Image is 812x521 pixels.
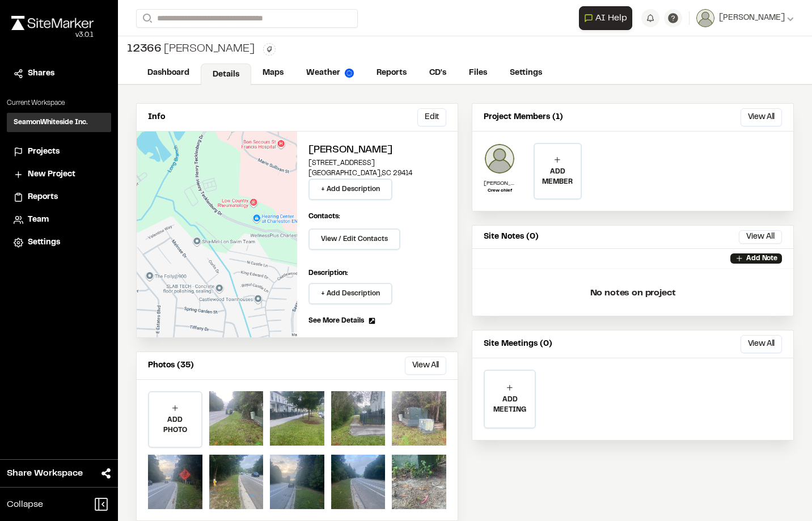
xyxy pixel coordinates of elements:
[498,62,553,84] a: Settings
[485,395,535,415] p: ADD MEETING
[739,230,782,244] button: View All
[28,214,49,226] span: Team
[308,283,392,304] button: + Add Description
[7,498,43,511] span: Collapse
[535,167,580,187] p: ADD MEMBER
[148,111,165,124] p: Info
[308,179,392,200] button: + Add Description
[308,158,446,168] p: [STREET_ADDRESS]
[308,143,446,158] h2: [PERSON_NAME]
[741,108,782,126] button: View All
[28,168,75,181] span: New Project
[14,67,104,80] a: Shares
[484,338,552,350] p: Site Meetings (0)
[127,41,162,58] span: 12366
[308,168,446,179] p: [GEOGRAPHIC_DATA] , SC 29414
[14,191,104,204] a: Reports
[405,357,446,375] button: View All
[14,236,104,249] a: Settings
[14,146,104,158] a: Projects
[696,9,794,27] button: [PERSON_NAME]
[11,16,94,30] img: rebrand.png
[458,62,498,84] a: Files
[365,62,418,84] a: Reports
[127,41,254,58] div: [PERSON_NAME]
[28,146,60,158] span: Projects
[263,43,276,56] button: Edit Tags
[741,335,782,353] button: View All
[14,168,104,181] a: New Project
[417,108,446,126] button: Edit
[418,62,458,84] a: CD's
[345,69,354,78] img: precipai.png
[251,62,295,84] a: Maps
[484,143,515,175] img: Tyler Foutz
[746,253,777,264] p: Add Note
[149,415,201,435] p: ADD PHOTO
[7,98,111,108] p: Current Workspace
[308,268,446,278] p: Description:
[136,9,157,28] button: Search
[481,275,784,311] p: No notes on project
[308,211,340,222] p: Contacts:
[295,62,365,84] a: Weather
[308,228,400,250] button: View / Edit Contacts
[136,62,201,84] a: Dashboard
[484,179,515,188] p: [PERSON_NAME]
[201,63,251,85] a: Details
[595,11,627,25] span: AI Help
[484,231,539,243] p: Site Notes (0)
[148,359,194,372] p: Photos (35)
[28,67,54,80] span: Shares
[28,236,60,249] span: Settings
[28,191,58,204] span: Reports
[484,188,515,194] p: Crew chief
[308,316,364,326] span: See More Details
[719,12,785,24] span: [PERSON_NAME]
[579,6,632,30] button: Open AI Assistant
[11,30,94,40] div: Oh geez...please don't...
[696,9,714,27] img: User
[579,6,637,30] div: Open AI Assistant
[484,111,563,124] p: Project Members (1)
[14,117,88,128] h3: SeamonWhiteside Inc.
[14,214,104,226] a: Team
[7,467,83,480] span: Share Workspace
